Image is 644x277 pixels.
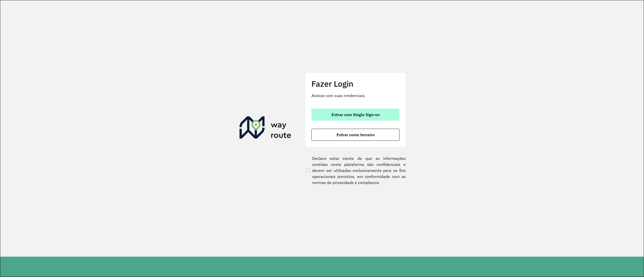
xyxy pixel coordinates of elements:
button: button [311,109,399,121]
span: Entrar com Single Sign-on [332,113,380,117]
h2: Fazer Login [311,79,399,88]
span: Entrar como terceiro [337,133,375,137]
label: Declaro estar ciente de que as informações contidas nesta plataforma são confidenciais e devem se... [305,155,406,186]
button: button [311,129,399,141]
p: Acesse com suas credenciais [311,93,399,99]
img: Roteirizador AmbevTech [239,116,291,141]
